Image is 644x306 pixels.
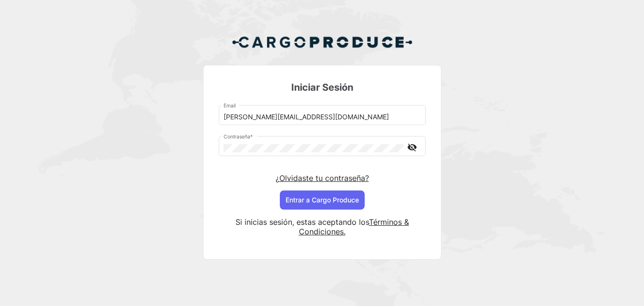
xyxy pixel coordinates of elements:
a: ¿Olvidaste tu contraseña? [276,173,369,183]
h3: Iniciar Sesión [219,81,426,94]
a: Términos & Condiciones. [299,217,409,236]
img: Cargo Produce Logo [232,31,413,53]
input: Email [224,113,420,121]
iframe: Intercom live chat [612,274,634,296]
span: Si inicias sesión, estas aceptando los [235,217,369,227]
mat-icon: visibility_off [407,141,418,153]
button: Entrar a Cargo Produce [280,190,365,210]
